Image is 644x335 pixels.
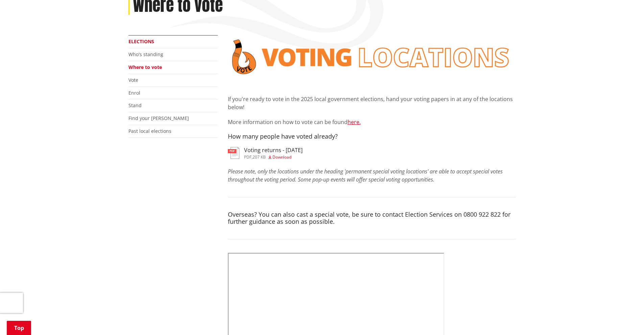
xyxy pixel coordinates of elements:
a: Past local elections [128,128,171,134]
span: 207 KB [253,154,266,160]
a: Elections [128,38,154,45]
img: voting locations banner [228,35,516,78]
p: More information on how to vote can be found [228,118,516,126]
a: Top [7,321,31,335]
span: pdf [244,154,252,160]
span: Download [272,154,291,160]
p: If you're ready to vote in the 2025 local government elections, hand your voting papers in at any... [228,95,516,111]
iframe: Messenger Launcher [613,307,637,331]
a: here. [348,118,361,126]
h4: How many people have voted already? [228,133,516,140]
a: Vote [128,77,138,83]
a: Voting returns - [DATE] pdf,207 KB Download [228,147,303,159]
div: , [244,155,303,159]
a: Who's standing [128,51,163,57]
a: Where to vote [128,64,162,70]
em: Please note, only the locations under the heading 'permanent special voting locations' are able t... [228,168,503,183]
a: Enrol [128,90,140,96]
a: Find your [PERSON_NAME] [128,115,189,121]
a: Stand [128,102,142,109]
h3: Voting returns - [DATE] [244,147,303,153]
img: document-pdf.svg [228,147,239,159]
h4: Overseas? You can also cast a special vote, be sure to contact Election Services on 0800 922 822 ... [228,211,516,225]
